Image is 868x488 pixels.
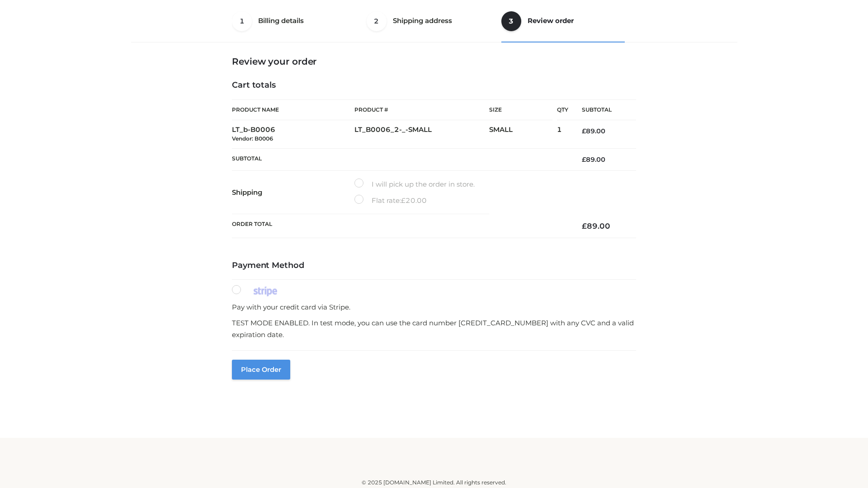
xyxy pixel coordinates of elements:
span: £ [582,155,586,164]
div: © 2025 [DOMAIN_NAME] Limited. All rights reserved. [134,478,734,487]
span: £ [401,196,406,205]
th: Shipping [232,171,354,214]
h4: Cart totals [232,80,636,90]
p: Pay with your credit card via Stripe. [232,301,636,313]
button: Place order [232,360,290,380]
th: Size [489,100,552,120]
td: 1 [557,120,568,149]
bdi: 89.00 [582,127,605,135]
p: TEST MODE ENABLED. In test mode, you can use the card number [CREDIT_CARD_NUMBER] with any CVC an... [232,317,636,340]
h3: Review your order [232,56,636,67]
bdi: 89.00 [582,155,605,164]
label: Flat rate: [354,195,427,206]
bdi: 89.00 [582,221,610,230]
td: LT_b-B0006 [232,120,354,149]
th: Order Total [232,214,568,238]
th: Subtotal [232,148,568,170]
td: SMALL [489,120,557,149]
th: Subtotal [568,100,636,120]
label: I will pick up the order in store. [354,178,475,190]
span: £ [582,127,586,135]
th: Qty [557,99,568,120]
th: Product Name [232,99,354,120]
th: Product # [354,99,489,120]
h4: Payment Method [232,261,636,271]
small: Vendor: B0006 [232,135,273,142]
td: LT_B0006_2-_-SMALL [354,120,489,149]
bdi: 20.00 [401,196,427,205]
span: £ [582,221,587,230]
